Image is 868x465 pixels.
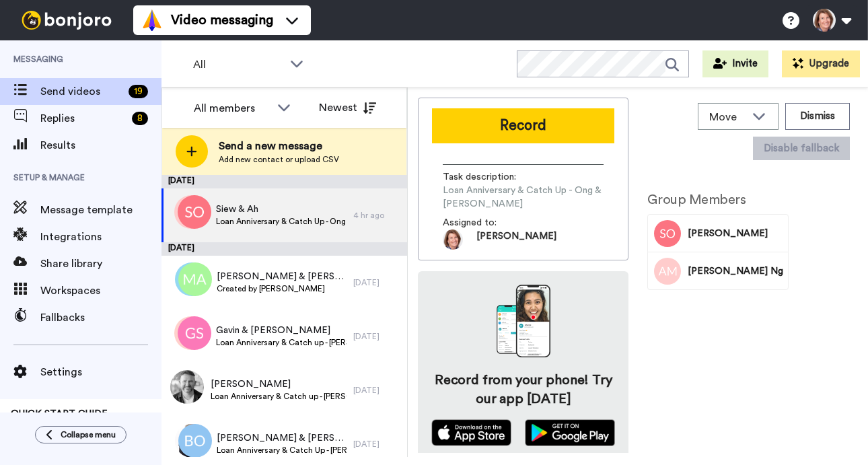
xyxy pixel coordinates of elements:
[171,11,273,30] span: Video messaging
[217,270,347,283] span: [PERSON_NAME] & [PERSON_NAME]
[161,175,407,188] div: [DATE]
[782,50,860,77] button: Upgrade
[40,229,161,245] span: Integrations
[170,370,204,404] img: 57ef791d-2d14-40c4-8de4-f48a646ad939.jpg
[193,57,283,73] span: All
[217,283,347,294] span: Created by [PERSON_NAME]
[647,192,789,207] h2: Group Members
[132,112,148,125] div: 8
[443,216,537,229] span: Assigned to:
[40,283,161,299] span: Workspaces
[702,50,768,77] button: Invite
[219,138,339,154] span: Send a new message
[194,100,270,116] div: All members
[217,445,347,456] span: Loan Anniversary & Catch Up - [PERSON_NAME]
[216,324,347,337] span: Gavin & [PERSON_NAME]
[40,110,126,127] span: Replies
[211,391,347,402] span: Loan Anniversary & Catch up - [PERSON_NAME] [PERSON_NAME]
[216,337,347,348] span: Loan Anniversary & Catch up - [PERSON_NAME] [PERSON_NAME]
[174,195,208,229] img: am.png
[443,170,537,184] span: Task description :
[211,378,347,391] span: [PERSON_NAME]
[443,229,463,250] img: 621c16c7-a60b-48f8-b0b5-f158d0b0809f-1759891800.jpg
[688,227,783,240] span: [PERSON_NAME]
[175,262,209,296] img: cw.png
[40,137,161,153] span: Results
[178,195,211,229] img: so.png
[432,108,614,143] button: Record
[141,9,163,31] img: vm-color.svg
[35,426,126,443] button: Collapse menu
[178,316,211,350] img: gs.png
[353,439,400,450] div: [DATE]
[40,256,161,272] span: Share library
[217,431,347,445] span: [PERSON_NAME] & [PERSON_NAME]
[16,11,117,30] img: bj-logo-header-white.svg
[654,220,681,247] img: Image of Siew Ong
[174,316,208,350] img: ks.png
[40,310,161,326] span: Fallbacks
[40,202,161,218] span: Message template
[353,331,400,342] div: [DATE]
[309,94,386,121] button: Newest
[11,409,108,419] span: QUICK START GUIDE
[353,210,400,221] div: 4 hr ago
[431,419,511,446] img: appstore
[654,258,681,285] img: Image of Ah Meng Ng
[753,137,850,160] button: Disable fallback
[785,103,850,130] button: Dismiss
[709,109,746,125] span: Move
[688,264,783,278] span: [PERSON_NAME] Ng
[61,429,116,440] span: Collapse menu
[161,242,407,256] div: [DATE]
[216,203,347,216] span: Siew & Ah
[175,424,209,458] img: ba45e58d-3919-48f1-87c4-bddfb4509b31.jpg
[219,154,339,165] span: Add new contact or upload CSV
[178,424,212,458] img: bo.png
[525,419,616,446] img: playstore
[443,184,604,211] span: Loan Anniversary & Catch Up - Ong & [PERSON_NAME]
[353,277,400,288] div: [DATE]
[216,216,347,227] span: Loan Anniversary & Catch Up - Ong & [PERSON_NAME]
[40,83,123,100] span: Send videos
[129,85,148,98] div: 19
[431,371,615,408] h4: Record from your phone! Try our app [DATE]
[476,229,556,250] span: [PERSON_NAME]
[40,364,161,380] span: Settings
[353,385,400,396] div: [DATE]
[178,262,212,296] img: ma.png
[497,285,550,357] img: download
